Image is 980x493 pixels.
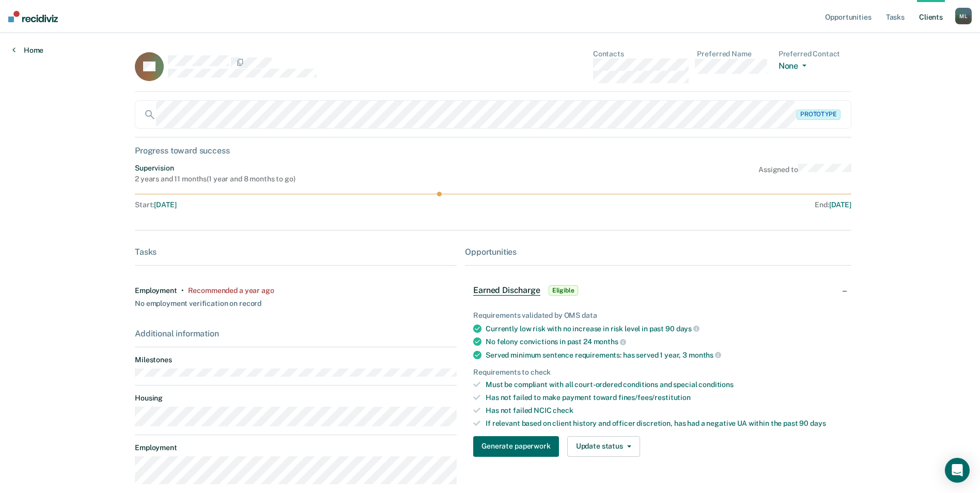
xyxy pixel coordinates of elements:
[465,247,851,257] div: Opportunities
[135,356,457,364] dt: Milestones
[12,45,43,55] a: Home
[135,394,457,403] dt: Housing
[135,247,457,257] div: Tasks
[697,50,770,58] dt: Preferred Name
[593,50,689,58] dt: Contacts
[486,406,843,415] div: Has not failed NCIC
[955,8,972,24] div: M L
[486,393,843,402] div: Has not failed to make payment toward
[810,419,826,427] span: days
[135,286,177,295] div: Employment
[486,324,843,333] div: Currently low risk with no increase in risk level in past 90
[135,295,261,308] div: No employment verification on record
[945,458,970,483] div: Open Intercom Messenger
[135,164,295,173] div: Supervision
[486,350,843,360] div: Served minimum sentence requirements: has served 1 year, 3
[486,380,843,389] div: Must be compliant with all court-ordered conditions and special
[473,368,843,377] div: Requirements to check
[154,201,176,209] span: [DATE]
[486,337,843,346] div: No felony convictions in past 24
[549,285,578,296] span: Eligible
[135,443,457,452] dt: Employment
[497,201,851,209] div: End :
[135,146,851,156] div: Progress toward success
[486,419,843,428] div: If relevant based on client history and officer discretion, has had a negative UA within the past 90
[181,286,184,295] div: •
[135,201,493,209] div: Start :
[473,436,563,457] a: Navigate to form link
[567,436,640,457] button: Update status
[135,329,457,338] div: Additional information
[779,50,851,58] dt: Preferred Contact
[473,436,558,457] button: Generate paperwork
[779,61,811,73] button: None
[553,406,573,414] span: check
[465,274,851,307] div: Earned DischargeEligible
[689,351,721,359] span: months
[594,337,626,346] span: months
[829,201,851,209] span: [DATE]
[135,175,295,183] div: 2 years and 11 months ( 1 year and 8 months to go )
[955,8,972,24] button: ML
[188,286,274,295] div: Recommended a year ago
[473,285,540,296] span: Earned Discharge
[473,311,843,320] div: Requirements validated by OMS data
[8,11,58,22] img: Recidiviz
[758,164,851,183] div: Assigned to
[698,380,734,389] span: conditions
[676,325,699,333] span: days
[618,393,691,402] span: fines/fees/restitution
